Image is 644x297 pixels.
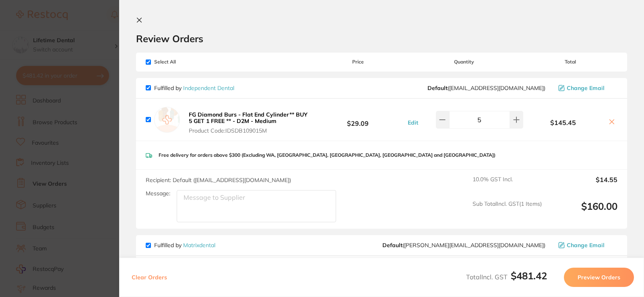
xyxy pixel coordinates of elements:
[136,33,627,45] h2: Review Orders
[473,201,542,223] span: Sub Total Incl. GST ( 1 Items)
[159,152,495,158] p: Free delivery for orders above $300 (Excluding WA, [GEOGRAPHIC_DATA], [GEOGRAPHIC_DATA], [GEOGRAP...
[183,242,215,249] a: Matrixdental
[523,119,603,126] b: $145.45
[523,59,617,65] span: Total
[427,85,545,91] span: orders@independentdental.com.au
[146,176,291,184] span: Recipient: Default ( [EMAIL_ADDRESS][DOMAIN_NAME] )
[146,59,226,65] span: Select All
[556,242,617,249] button: Change Email
[466,273,547,281] span: Total Incl. GST
[183,84,234,92] a: Independent Dental
[427,84,448,92] b: Default
[146,190,170,197] label: Message:
[154,85,234,91] p: Fulfilled by
[154,242,215,248] p: Fulfilled by
[567,85,605,91] span: Change Email
[556,84,617,92] button: Change Email
[473,176,542,194] span: 10.0 % GST Incl.
[405,119,421,126] button: Edit
[382,242,545,248] span: peter@matrixdental.com.au
[511,270,547,282] b: $481.42
[186,111,311,134] button: FG Diamond Burs - Flat End Cylinder** BUY 5 GET 1 FREE ** - D2M - Medium Product Code:IDSDB109015M
[548,176,617,194] output: $14.55
[382,242,402,249] b: Default
[311,112,405,127] b: $29.09
[189,127,308,134] span: Product Code: IDSDB109015M
[154,107,180,133] img: empty.jpg
[567,242,605,248] span: Change Email
[129,268,169,287] button: Clear Orders
[311,59,405,65] span: Price
[564,268,634,287] button: Preview Orders
[405,59,523,65] span: Quantity
[189,111,308,125] b: FG Diamond Burs - Flat End Cylinder** BUY 5 GET 1 FREE ** - D2M - Medium
[548,201,617,223] output: $160.00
